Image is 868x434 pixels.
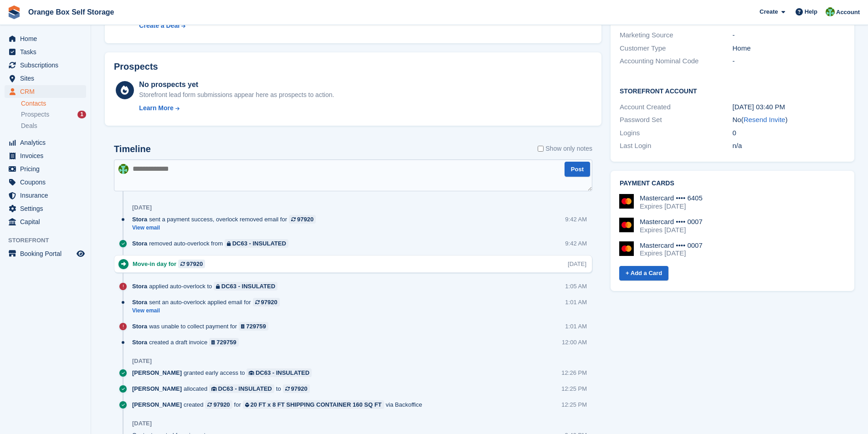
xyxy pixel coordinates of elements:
[741,116,788,123] span: ( )
[760,7,778,16] span: Create
[132,215,147,224] span: Stora
[733,43,845,54] div: Home
[25,5,118,20] a: Orange Box Self Storage
[251,400,382,409] div: 20 FT x 8 FT SHIPPING CONTAINER 160 SQ FT
[538,144,592,153] label: Show only notes
[75,248,86,259] a: Preview store
[132,338,243,347] div: created a draft invoice
[20,215,75,228] span: Capital
[132,400,426,409] div: created for via Backoffice
[565,239,587,248] div: 9:42 AM
[139,79,334,90] div: No prospects yet
[561,384,587,393] div: 12:25 PM
[216,338,236,347] div: 729759
[20,149,75,162] span: Invoices
[209,384,274,393] a: DC63 - INSULATED
[132,357,152,365] div: [DATE]
[5,163,86,175] a: menu
[538,144,544,153] input: Show only notes
[253,298,280,306] a: 97920
[5,59,86,71] a: menu
[619,266,668,281] a: + Add a Card
[132,322,147,331] span: Stora
[21,122,37,130] span: Deals
[291,384,308,393] div: 97920
[619,194,634,209] img: Mastercard Logo
[209,338,239,347] a: 729759
[620,30,732,41] div: Marketing Source
[620,180,845,187] h2: Payment cards
[836,8,860,17] span: Account
[139,103,173,113] div: Learn More
[214,282,277,291] a: DC63 - INSULATED
[20,32,75,45] span: Home
[77,111,86,118] div: 1
[733,30,845,41] div: -
[132,282,147,291] span: Stora
[640,202,703,210] div: Expires [DATE]
[132,368,316,377] div: granted early access to
[565,282,587,291] div: 1:05 AM
[132,307,284,315] a: View email
[256,368,309,377] div: DC63 - INSULATED
[132,322,273,331] div: was unable to collect payment for
[132,282,282,291] div: applied auto-overlock to
[213,400,230,409] div: 97920
[20,247,75,260] span: Booking Portal
[640,218,703,226] div: Mastercard •••• 0007
[619,241,634,256] img: Mastercard Logo
[565,298,587,306] div: 1:01 AM
[239,322,268,331] a: 729759
[826,7,835,16] img: Binder Bhardwaj
[20,59,75,71] span: Subscriptions
[640,226,703,234] div: Expires [DATE]
[5,136,86,149] a: menu
[733,115,845,125] div: No
[620,141,732,151] div: Last Login
[20,136,75,149] span: Analytics
[21,110,86,119] a: Prospects 1
[7,5,21,19] img: stora-icon-8386f47178a22dfd0bd8f6a31ec36ba5ce8667c1dd55bd0f319d3a0aa187defe.svg
[132,384,182,393] span: [PERSON_NAME]
[132,384,314,393] div: allocated to
[132,224,320,232] a: View email
[132,239,147,248] span: Stora
[20,72,75,85] span: Sites
[565,162,590,177] button: Post
[132,368,182,377] span: [PERSON_NAME]
[21,99,86,108] a: Contacts
[232,239,286,248] div: DC63 - INSULATED
[132,204,152,211] div: [DATE]
[21,110,49,119] span: Prospects
[619,218,634,232] img: Mastercard Logo
[205,400,232,409] a: 97920
[620,128,732,138] div: Logins
[132,298,147,306] span: Stora
[620,115,732,125] div: Password Set
[620,43,732,54] div: Customer Type
[5,215,86,228] a: menu
[261,298,277,306] div: 97920
[620,102,732,112] div: Account Created
[744,116,786,123] a: Resend Invite
[139,21,330,31] a: Create a Deal
[221,282,275,291] div: DC63 - INSULATED
[243,400,384,409] a: 20 FT x 8 FT SHIPPING CONTAINER 160 SQ FT
[114,144,151,154] h2: Timeline
[568,260,586,268] div: [DATE]
[283,384,310,393] a: 97920
[132,215,320,224] div: sent a payment success, overlock removed email for
[20,202,75,215] span: Settings
[114,61,158,72] h2: Prospects
[132,420,152,427] div: [DATE]
[132,239,293,248] div: removed auto-overlock from
[640,194,703,202] div: Mastercard •••• 6405
[640,241,703,250] div: Mastercard •••• 0007
[186,260,203,268] div: 97920
[5,32,86,45] a: menu
[562,338,587,347] div: 12:00 AM
[297,215,313,224] div: 97920
[5,85,86,98] a: menu
[733,141,845,151] div: n/a
[620,56,732,66] div: Accounting Nominal Code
